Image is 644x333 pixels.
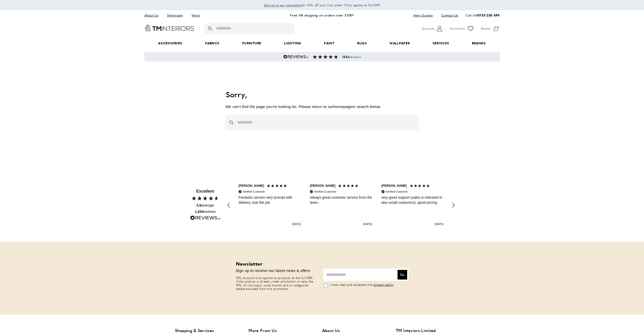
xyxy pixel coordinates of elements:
[239,184,264,188] div: [PERSON_NAME]
[377,181,448,230] div: [PERSON_NAME] Verified Customervery good support (sales is intersted in also small customers), go...
[195,209,216,214] div: reviews
[208,23,213,34] button: Search
[409,184,432,189] div: 5 Stars
[231,35,273,51] a: Furniture
[313,35,346,51] a: Paint
[346,35,378,51] a: Rugs
[450,26,465,31] span: Favourites
[460,35,497,51] a: Brands
[223,199,235,211] div: REVIEWS.io Carousel Scroll Left
[421,35,460,51] a: Services
[386,190,408,194] div: Verified Customer
[226,104,419,110] p: We can’t find the page you’re looking for. Please return to our or search below.
[437,12,458,19] a: Contact Us
[147,35,194,51] span: Accessories
[163,12,187,19] a: Showroom
[273,35,313,51] a: Lighting
[264,3,380,7] span: for 10% off your first order *Only applies to full RRP
[229,115,235,130] button: Search
[239,195,301,205] div: Fantastic service very prompt with delivery Just the job
[422,26,434,31] span: Account
[236,268,316,274] p: Sign up to receive our latest news & offers
[450,25,474,32] a: Favourites
[264,3,302,7] span: Sign up to our newsletter
[267,184,289,189] div: 5 Stars
[195,210,204,214] span: 1,654
[226,89,419,100] h1: Sorry,
[188,12,204,19] a: News
[313,55,338,59] img: Reviews section
[342,55,361,59] span: reviews
[194,35,231,51] a: Fabrics
[314,190,336,194] div: Verified Customer
[290,13,354,17] a: Free UK shipping on orders over £100*
[373,283,394,287] a: privacy policy
[144,25,194,31] a: Go to Home page
[243,190,265,194] div: Verified Customer
[476,13,500,17] a: 01733 230 499
[447,199,459,211] div: REVIEWS.io Carousel Scroll Right
[190,215,221,222] a: Read more reviews on REVIEWS.io
[422,25,443,32] button: Customer Account
[334,104,352,109] a: homepage
[378,35,421,51] a: Wallpaper
[330,283,372,287] span: I have read and accepted the
[466,13,500,18] p: Call Us
[305,181,377,230] div: [PERSON_NAME] Verified CustomerAlways great customer service from the team.[DATE]
[292,222,301,226] div: [DATE]
[264,3,302,8] a: Sign up to our newsletter
[234,181,305,230] div: [PERSON_NAME] Verified CustomerFantastic service very prompt with delivery Just the job[DATE]
[409,12,436,19] a: Help Guides
[283,55,309,59] img: Reviews.io 5 stars
[196,203,214,208] div: average
[236,276,316,291] p: 10% discount only applies to products at the full RRP, if the product is already under promotion ...
[338,184,360,189] div: 5 Stars
[196,203,201,207] span: 4.8
[342,54,350,59] strong: 1654
[236,260,263,267] strong: Newsletter
[310,195,372,205] div: Always great customer service from the team.
[196,189,214,194] div: Excellent
[310,184,336,188] div: [PERSON_NAME]
[323,269,408,288] form: Subscribe to Newsletter
[381,184,407,188] div: [PERSON_NAME]
[191,195,220,201] div: 4.80 Stars
[144,12,162,19] a: About Us
[381,195,443,205] div: very good support (sales is intersted in also small customers), good pricing.
[435,222,444,226] div: [DATE]
[364,222,372,226] div: [DATE]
